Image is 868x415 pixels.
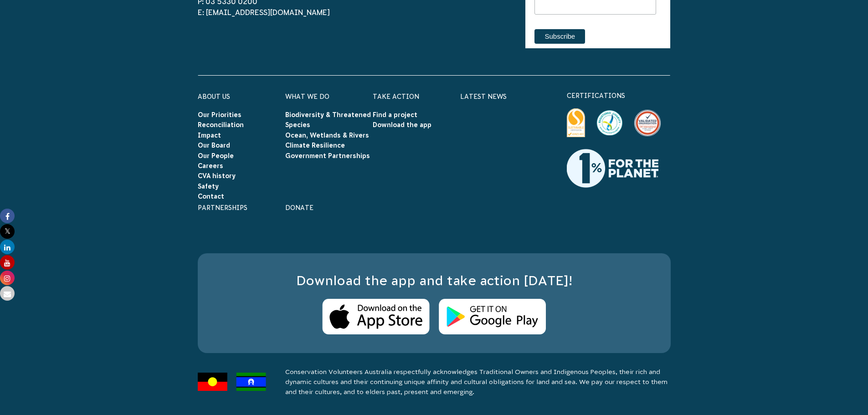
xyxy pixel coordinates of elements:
[285,132,369,139] a: Ocean, Wetlands & Rivers
[198,152,234,159] a: Our People
[198,204,247,211] a: Partnerships
[285,204,313,211] a: Donate
[198,121,244,128] a: Reconciliation
[285,93,329,100] a: What We Do
[373,93,419,100] a: Take Action
[373,121,431,128] a: Download the app
[285,142,345,149] a: Climate Resilience
[198,183,219,190] a: Safety
[216,272,652,290] h3: Download the app and take action [DATE]!
[534,29,585,44] input: Subscribe
[285,152,370,159] a: Government Partnerships
[439,299,546,335] img: Android Store Logo
[198,142,230,149] a: Our Board
[285,111,371,128] a: Biodiversity & Threatened Species
[198,111,241,118] a: Our Priorities
[198,8,330,16] a: E: [EMAIL_ADDRESS][DOMAIN_NAME]
[198,93,230,100] a: About Us
[373,111,417,118] a: Find a project
[460,93,507,100] a: Latest News
[198,373,266,391] img: Flags
[322,299,430,335] img: Apple Store Logo
[198,193,224,200] a: Contact
[198,132,221,139] a: Impact
[285,367,671,397] p: Conservation Volunteers Australia respectfully acknowledges Traditional Owners and Indigenous Peo...
[567,90,671,101] p: certifications
[198,172,236,179] a: CVA history
[198,162,223,169] a: Careers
